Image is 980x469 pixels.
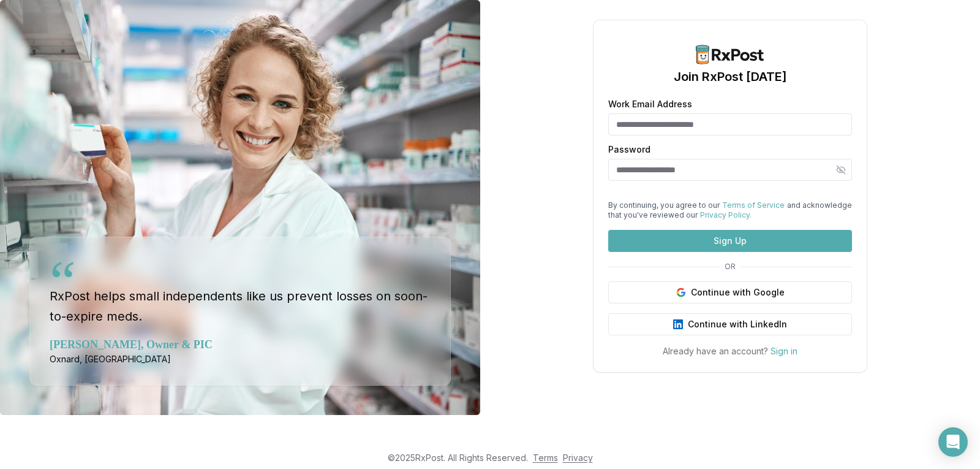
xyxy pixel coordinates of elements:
[674,68,787,85] h1: Join RxPost [DATE]
[722,200,785,210] a: Terms of Service
[608,145,852,154] label: Password
[50,252,76,311] div: “
[938,427,968,457] div: Open Intercom Messenger
[608,313,852,335] button: Continue with LinkedIn
[673,319,683,329] img: LinkedIn
[691,45,769,64] img: RxPost Logo
[50,262,431,326] blockquote: RxPost helps small independents like us prevent losses on soon-to-expire meds.
[771,346,797,356] a: Sign in
[676,288,686,297] img: Google
[608,100,852,109] label: Work Email Address
[563,452,593,463] a: Privacy
[608,281,852,303] button: Continue with Google
[533,452,558,463] a: Terms
[830,159,852,181] button: Hide password
[720,262,741,272] span: OR
[663,346,768,356] span: Already have an account?
[50,353,431,365] div: Oxnard, [GEOGRAPHIC_DATA]
[608,200,852,220] div: By continuing, you agree to our and acknowledge that you've reviewed our
[700,210,752,219] a: Privacy Policy.
[608,230,852,252] button: Sign Up
[50,336,431,353] div: [PERSON_NAME], Owner & PIC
